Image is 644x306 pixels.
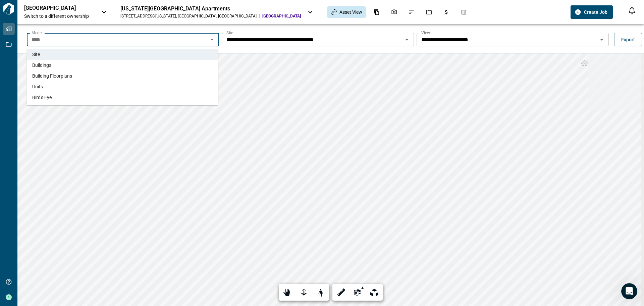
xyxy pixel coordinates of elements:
[32,30,43,36] label: Model
[339,9,362,15] span: Asset View
[387,6,401,18] div: Photos
[120,13,257,19] div: [STREET_ADDRESS][US_STATE] , [GEOGRAPHIC_DATA] , [GEOGRAPHIC_DATA]
[32,51,40,58] span: Site
[621,36,635,43] span: Export
[421,30,430,36] label: View
[32,94,52,101] span: Bird's Eye
[207,35,217,44] button: Close
[370,6,384,18] div: Documents
[571,5,613,19] button: Create Job
[24,13,95,19] span: Switch to a different ownership
[422,6,436,18] div: Jobs
[226,30,233,36] label: Site
[439,6,453,18] div: Budgets
[32,83,43,90] span: Units
[457,6,471,18] div: Takeoff Center
[120,5,301,12] div: [US_STATE][GEOGRAPHIC_DATA] Apartments
[262,13,301,19] span: [GEOGRAPHIC_DATA]
[32,62,51,69] span: Buildings
[597,35,606,44] button: Open
[627,5,637,16] button: Open notification feed
[621,283,637,299] iframe: Intercom live chat
[402,35,412,44] button: Open
[327,6,366,18] div: Asset View
[614,33,642,46] button: Export
[405,6,419,18] div: Issues & Info
[24,5,85,11] p: [GEOGRAPHIC_DATA]
[32,73,72,79] span: Building Floorplans
[584,9,607,15] span: Create Job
